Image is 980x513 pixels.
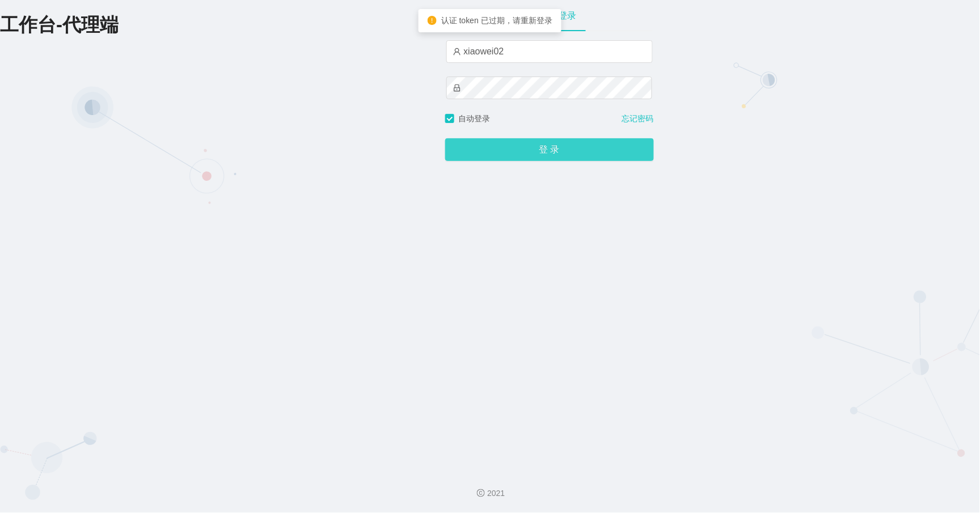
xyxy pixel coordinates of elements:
font: 2021 [487,489,505,498]
a: 忘记密码 [622,113,654,125]
i: 图标： 用户 [453,48,461,56]
span: 认证 token 已过期，请重新登录 [441,16,552,25]
button: 登 录 [445,138,654,161]
input: 请输入 [446,40,653,63]
i: 图标： 锁 [453,84,461,92]
i: 图标：感叹号圆圈 [428,16,437,25]
i: 图标： 版权所有 [477,489,485,497]
span: 自动登录 [454,114,495,123]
